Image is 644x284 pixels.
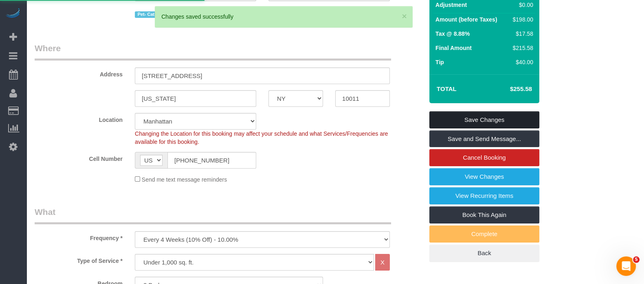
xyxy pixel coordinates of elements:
[5,8,21,20] img: Automaid Logo
[435,44,472,52] label: Final Amount
[435,58,444,66] label: Tip
[142,176,227,183] span: Send me text message reminders
[29,152,129,163] label: Cell Number
[335,90,390,107] input: Zip Code
[35,42,391,61] legend: Where
[135,90,256,107] input: City
[509,15,534,24] div: $198.00
[509,58,534,66] div: $40.00
[437,85,457,92] strong: Total
[135,130,388,145] span: Changing the Location for this booking may affect your schedule and what Services/Frequencies are...
[161,13,406,21] div: Changes saved successfully
[167,152,256,169] input: Cell Number
[429,168,539,185] a: View Changes
[616,256,636,276] iframe: Intercom live chat
[486,86,532,93] h4: $255.58
[429,206,539,223] a: Book This Again
[435,1,467,9] label: Adjustment
[35,206,391,224] legend: What
[435,15,497,24] label: Amount (before Taxes)
[429,111,539,128] a: Save Changes
[429,187,539,204] a: View Recurring Items
[29,113,129,124] label: Location
[429,245,539,262] a: Back
[29,67,129,78] label: Address
[633,256,640,263] span: 5
[509,1,534,9] div: $0.00
[429,149,539,166] a: Cancel Booking
[509,44,534,52] div: $215.58
[435,30,470,38] label: Tax @ 8.88%
[29,231,129,242] label: Frequency *
[429,130,539,147] a: Save and Send Message...
[29,254,129,265] label: Type of Service *
[135,11,157,18] span: Pet- Cat
[402,12,407,20] button: ×
[509,30,534,38] div: $17.58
